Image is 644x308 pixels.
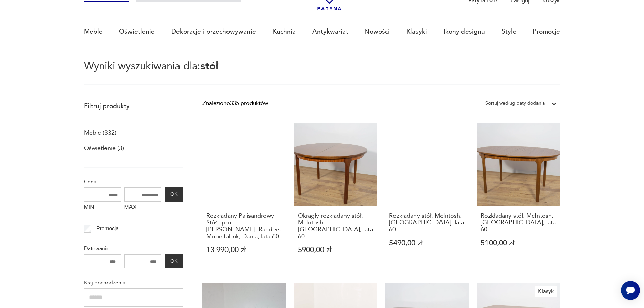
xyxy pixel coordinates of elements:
[96,224,119,233] p: Promocja
[165,254,183,268] button: OK
[165,187,183,202] button: OK
[294,123,378,269] a: Okrągły rozkładany stół, McIntosh, Wielka Brytania, lata 60Okrągły rozkładany stół, McIntosh, [GE...
[444,16,485,47] a: Ikony designu
[84,278,183,287] p: Kraj pochodzenia
[533,16,560,47] a: Promocje
[84,127,116,139] a: Meble (332)
[389,213,465,233] h3: Rozkładany stół, McIntosh, [GEOGRAPHIC_DATA], lata 60
[119,16,155,47] a: Oświetlenie
[84,102,183,111] p: Filtruj produkty
[124,202,162,214] label: MAX
[206,213,282,240] h3: Rozkładany Palisandrowy Stół , proj. [PERSON_NAME], Randers Møbelfabrik, Dania, lata 60
[481,240,557,247] p: 5100,00 zł
[84,16,103,47] a: Meble
[84,202,121,214] label: MIN
[206,246,282,254] p: 13 990,00 zł
[502,16,517,47] a: Style
[84,61,560,85] p: Wyniki wyszukiwania dla:
[84,244,183,253] p: Datowanie
[312,16,348,47] a: Antykwariat
[485,99,545,108] div: Sortuj według daty dodania
[171,16,256,47] a: Dekoracje i przechowywanie
[202,99,268,108] div: Znaleziono 335 produktów
[200,59,218,73] span: stół
[481,213,557,233] h3: Rozkładany stół, McIntosh, [GEOGRAPHIC_DATA], lata 60
[364,16,390,47] a: Nowości
[298,213,374,240] h3: Okrągły rozkładany stół, McIntosh, [GEOGRAPHIC_DATA], lata 60
[202,123,286,269] a: Rozkładany Palisandrowy Stół , proj. Harry Østergaard, Randers Møbelfabrik, Dania, lata 60Rozkład...
[406,16,427,47] a: Klasyki
[84,177,183,186] p: Cena
[84,143,124,154] a: Oświetlenie (3)
[272,16,296,47] a: Kuchnia
[389,240,465,247] p: 5490,00 zł
[298,246,374,254] p: 5900,00 zł
[385,123,469,269] a: Rozkładany stół, McIntosh, Wielka Brytania, lata 60Rozkładany stół, McIntosh, [GEOGRAPHIC_DATA], ...
[621,281,640,300] iframe: Smartsupp widget button
[477,123,560,269] a: Rozkładany stół, McIntosh, Wielka Brytania, lata 60Rozkładany stół, McIntosh, [GEOGRAPHIC_DATA], ...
